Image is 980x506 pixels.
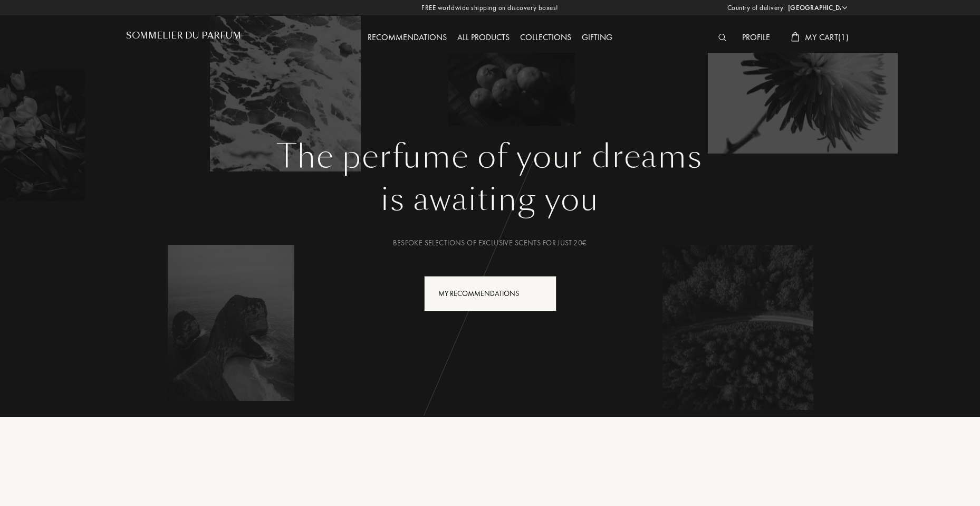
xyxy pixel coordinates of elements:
[126,31,241,45] a: Sommelier du Parfum
[134,237,846,249] div: Bespoke selections of exclusive scents for just 20€
[577,31,618,45] div: Gifting
[126,31,241,41] h1: Sommelier du Parfum
[362,31,452,45] div: Recommendations
[416,276,564,311] a: My Recommendationsanimation
[727,3,785,13] span: Country of delivery:
[515,31,577,45] div: Collections
[515,32,577,43] a: Collections
[452,32,515,43] a: All products
[531,282,552,303] div: animation
[134,176,846,223] div: is awaiting you
[791,32,800,42] img: cart_white.svg
[805,32,849,43] span: My Cart ( 1 )
[362,32,452,43] a: Recommendations
[737,32,775,43] a: Profile
[424,276,556,311] div: My Recommendations
[452,31,515,45] div: All products
[134,138,846,176] h1: The perfume of your dreams
[577,32,618,43] a: Gifting
[718,34,726,41] img: search_icn_white.svg
[737,31,775,45] div: Profile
